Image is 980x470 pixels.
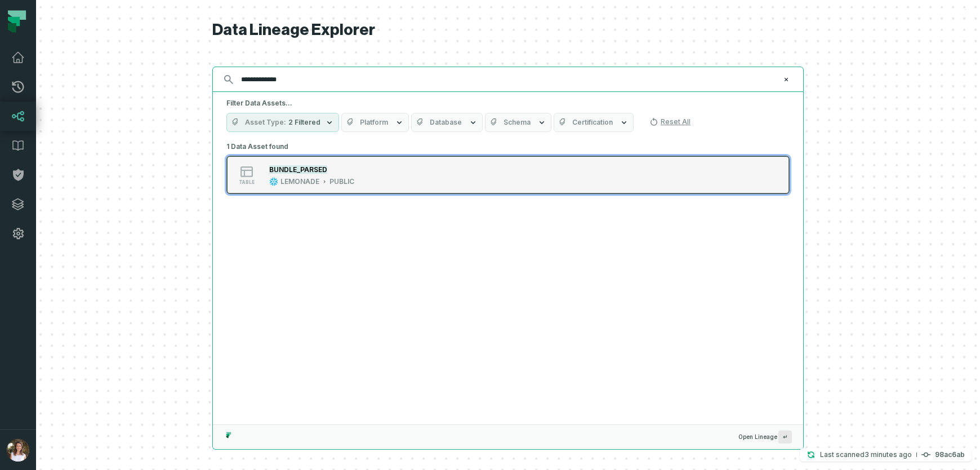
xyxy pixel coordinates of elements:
div: LEMONADE [280,177,319,186]
span: Platform [360,118,388,127]
button: Clear search query [781,74,792,85]
button: Database [411,113,483,132]
button: Reset All [645,113,695,131]
h1: Data Lineage Explorer [212,20,804,40]
span: table [239,179,255,185]
span: Asset Type [245,118,286,127]
p: Last scanned [820,449,912,460]
span: 2 Filtered [288,118,320,127]
h5: Filter Data Assets... [226,99,790,108]
h4: 98ac6ab [935,451,965,458]
span: Certification [572,118,613,127]
button: Last scanned[DATE] 2:51:38 PM98ac6ab [800,448,972,462]
button: Schema [485,113,551,132]
button: tableLEMONADEPUBLIC [226,156,790,194]
div: 1 Data Asset found [226,139,790,209]
mark: BUNDLE_PARSED [269,165,327,174]
button: Platform [341,113,409,132]
button: Asset Type2 Filtered [226,113,339,132]
span: Open Lineage [738,431,792,443]
relative-time: Sep 10, 2025, 2:51 PM GMT+2 [865,450,912,459]
span: Press ↵ to add a new Data Asset to the graph [778,431,792,443]
span: Schema [504,118,531,127]
div: PUBLIC [329,177,354,186]
span: Database [430,118,462,127]
img: avatar of Sharon Lifchitz [7,439,29,462]
button: Certification [554,113,634,132]
div: Suggestions [213,139,803,424]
